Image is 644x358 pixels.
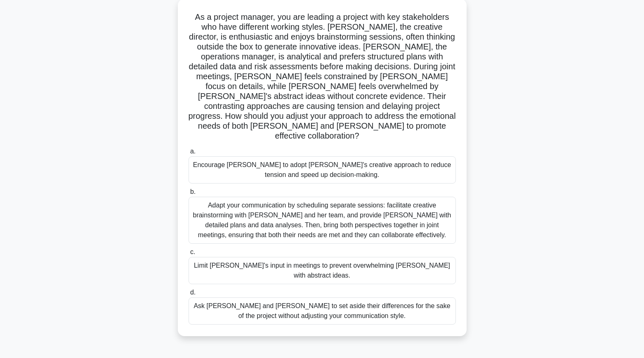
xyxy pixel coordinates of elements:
span: d. [190,289,196,296]
div: Ask [PERSON_NAME] and [PERSON_NAME] to set aside their differences for the sake of the project wi... [189,297,456,325]
h5: As a project manager, you are leading a project with key stakeholders who have different working ... [188,12,457,141]
div: Adapt your communication by scheduling separate sessions: facilitate creative brainstorming with ... [189,197,456,244]
span: c. [190,248,195,255]
div: Encourage [PERSON_NAME] to adopt [PERSON_NAME]'s creative approach to reduce tension and speed up... [189,156,456,184]
span: b. [190,188,196,195]
span: a. [190,148,196,155]
div: Limit [PERSON_NAME]'s input in meetings to prevent overwhelming [PERSON_NAME] with abstract ideas. [189,257,456,284]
